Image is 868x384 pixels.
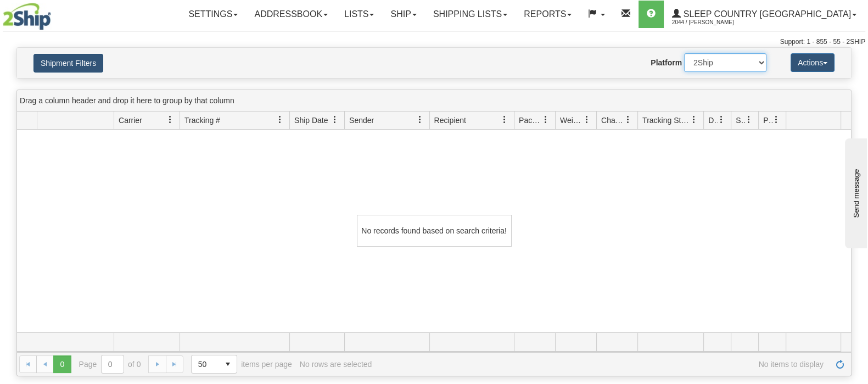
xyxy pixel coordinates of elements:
[379,360,824,369] span: No items to display
[601,115,624,126] span: Charge
[271,110,289,129] a: Tracking # filter column settings
[184,115,220,126] span: Tracking #
[740,110,758,129] a: Shipment Issues filter column settings
[357,215,512,247] div: No records found based on search criteria!
[191,355,237,374] span: Page sizes drop down
[191,355,292,374] span: items per page
[326,110,344,129] a: Ship Date filter column settings
[161,110,180,129] a: Carrier filter column settings
[619,110,637,129] a: Charge filter column settings
[17,90,851,112] div: grid grouping header
[219,355,237,373] span: select
[425,1,516,28] a: Shipping lists
[560,115,583,126] span: Weight
[516,1,580,28] a: Reports
[33,54,103,73] button: Shipment Filters
[495,110,514,129] a: Recipient filter column settings
[519,115,542,126] span: Packages
[3,37,865,47] div: Support: 1 - 855 - 55 - 2SHIP
[411,110,429,129] a: Sender filter column settings
[843,136,867,248] iframe: chat widget
[685,110,703,129] a: Tracking Status filter column settings
[8,9,102,18] div: Send message
[664,1,865,28] a: Sleep Country [GEOGRAPHIC_DATA] 2044 / [PERSON_NAME]
[767,110,786,129] a: Pickup Status filter column settings
[708,115,718,126] span: Delivery Status
[681,9,851,19] span: Sleep Country [GEOGRAPHIC_DATA]
[198,359,212,370] span: 50
[712,110,731,129] a: Delivery Status filter column settings
[642,115,690,126] span: Tracking Status
[180,1,246,28] a: Settings
[119,115,142,126] span: Carrier
[294,115,328,126] span: Ship Date
[79,355,141,374] span: Page of 0
[578,110,596,129] a: Weight filter column settings
[246,1,336,28] a: Addressbook
[672,17,754,28] span: 2044 / [PERSON_NAME]
[651,57,682,68] label: Platform
[53,355,71,373] span: Page 0
[536,110,555,129] a: Packages filter column settings
[736,115,745,126] span: Shipment Issues
[3,3,51,30] img: logo2044.jpg
[336,1,382,28] a: Lists
[300,360,372,369] div: No rows are selected
[831,355,849,373] a: Refresh
[382,1,424,28] a: Ship
[349,115,374,126] span: Sender
[763,115,772,126] span: Pickup Status
[434,115,466,126] span: Recipient
[791,53,835,72] button: Actions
